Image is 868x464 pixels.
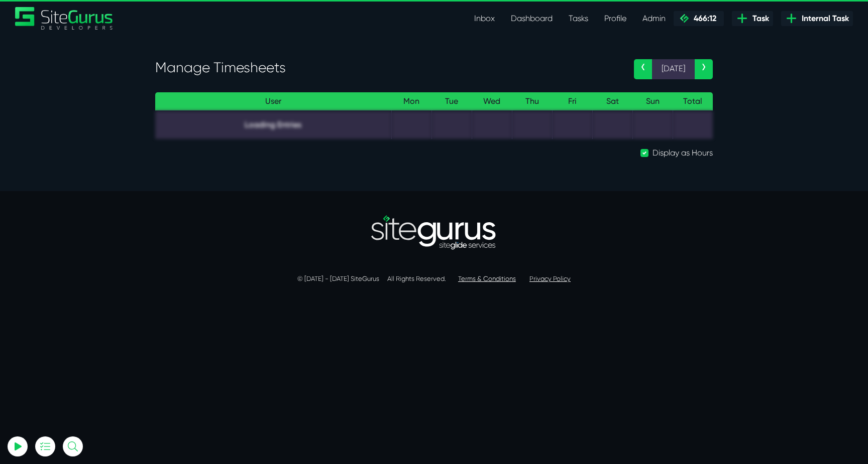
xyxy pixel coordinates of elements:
[596,9,634,29] a: Profile
[632,92,673,111] th: Sun
[592,92,632,111] th: Sat
[15,7,114,30] img: Sitegurus Logo
[781,11,853,26] a: Internal Task
[673,92,713,111] th: Total
[466,9,503,29] a: Inbox
[798,13,849,25] span: Internal Task
[652,59,695,79] span: [DATE]
[472,92,512,111] th: Wed
[634,59,652,79] a: ‹
[155,92,391,111] th: User
[732,11,773,26] a: Task
[503,9,561,29] a: Dashboard
[674,11,724,26] a: 466:12
[155,59,619,76] h3: Manage Timesheets
[653,147,713,159] label: Display as Hours
[561,9,596,29] a: Tasks
[529,275,571,282] a: Privacy Policy
[391,92,431,111] th: Mon
[552,92,592,111] th: Fri
[690,14,716,23] span: 466:12
[748,13,769,25] span: Task
[634,9,674,29] a: Admin
[431,92,472,111] th: Tue
[155,274,713,284] p: © [DATE] - [DATE] SiteGurus All Rights Reserved.
[458,275,516,282] a: Terms & Conditions
[695,59,713,79] a: ›
[155,110,391,139] td: Loading Entries
[512,92,552,111] th: Thu
[15,7,114,30] a: SiteGurus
